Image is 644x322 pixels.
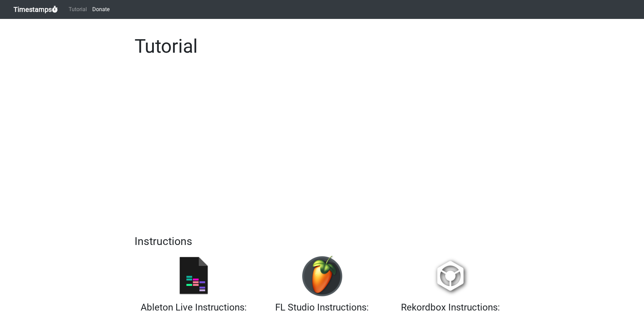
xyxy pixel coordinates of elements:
img: ableton.png [173,256,214,296]
h3: FL Studio Instructions: [263,302,381,313]
img: rb.png [430,256,471,296]
h3: Ableton Live Instructions: [135,302,253,313]
img: fl.png [302,256,342,296]
a: Donate [90,3,112,16]
h3: Rekordbox Instructions: [391,302,510,313]
h1: Tutorial [135,35,510,58]
a: Timestamps [14,3,58,16]
a: Tutorial [66,3,90,16]
h2: Instructions [135,235,510,248]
